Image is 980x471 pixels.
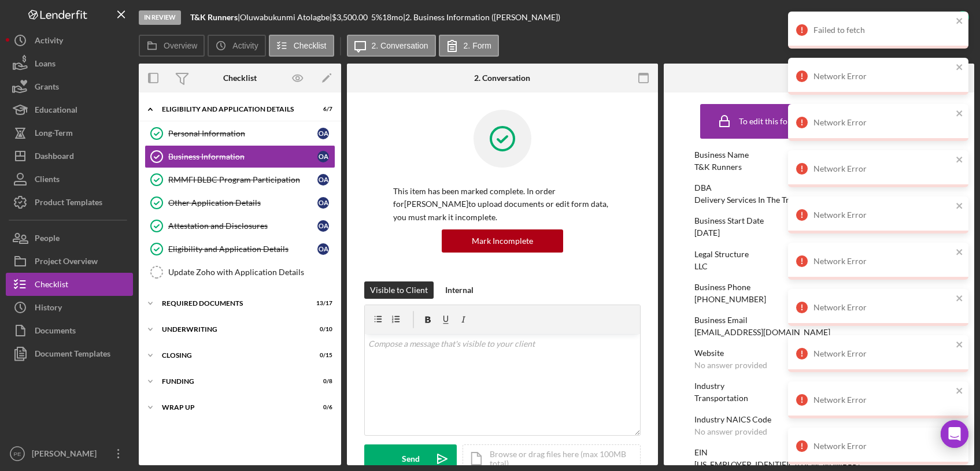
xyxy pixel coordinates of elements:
[6,121,133,144] a: Long-Term
[813,395,952,405] div: Network Error
[190,12,238,22] b: T&K Runners
[162,106,304,113] div: Eligibility and Application Details
[164,41,197,50] label: Overview
[35,98,77,124] div: Educational
[694,295,766,304] div: [PHONE_NUMBER]
[14,451,21,457] text: PE
[312,106,332,113] div: 6 / 7
[317,243,329,255] div: O A
[902,6,974,29] button: Complete
[347,35,436,57] button: 2. Conversation
[956,201,964,212] button: close
[813,164,952,173] div: Network Error
[694,150,943,160] div: Business Name
[312,326,332,333] div: 0 / 10
[168,268,335,277] div: Update Zoho with Application Details
[694,195,867,205] div: Delivery Services In The Transportation Industry
[190,13,240,22] div: |
[29,442,104,468] div: [PERSON_NAME]
[739,117,928,126] div: To edit this form you must mark this item incomplete
[145,238,335,261] a: Eligibility and Application DetailsOA
[6,296,133,319] button: History
[6,227,133,250] button: People
[694,361,767,370] div: No answer provided
[956,386,964,397] button: close
[370,281,428,299] div: Visible to Client
[35,121,73,147] div: Long-Term
[474,73,530,83] div: 2. Conversation
[813,210,952,220] div: Network Error
[956,340,964,351] button: close
[6,75,133,98] button: Grants
[162,300,304,307] div: Required Documents
[145,122,335,145] a: Personal InformationOA
[35,250,98,276] div: Project Overview
[168,152,317,161] div: Business Information
[956,109,964,120] button: close
[6,29,133,52] button: Activity
[813,442,952,451] div: Network Error
[35,296,62,322] div: History
[35,75,59,101] div: Grants
[956,294,964,305] button: close
[956,16,964,27] button: close
[240,13,332,22] div: Oluwabukunmi Atolagbe |
[442,229,563,253] button: Mark Incomplete
[694,328,830,337] div: [EMAIL_ADDRESS][DOMAIN_NAME]
[208,35,265,57] button: Activity
[694,460,860,469] div: [US_EMPLOYER_IDENTIFICATION_NUMBER]
[168,221,317,231] div: Attestation and Disclosures
[332,13,371,22] div: $3,500.00
[6,273,133,296] button: Checklist
[694,415,943,424] div: Industry NAICS Code
[914,6,948,29] div: Complete
[941,420,968,448] div: Open Intercom Messenger
[317,174,329,186] div: O A
[35,168,60,194] div: Clients
[403,13,560,22] div: | 2. Business Information ([PERSON_NAME])
[439,35,499,57] button: 2. Form
[6,52,133,75] a: Loans
[35,342,110,368] div: Document Templates
[372,41,428,50] label: 2. Conversation
[312,352,332,359] div: 0 / 15
[472,229,533,253] div: Mark Incomplete
[956,247,964,258] button: close
[694,162,742,172] div: T&K Runners
[35,52,56,78] div: Loans
[694,216,943,225] div: Business Start Date
[439,281,479,299] button: Internal
[35,144,74,170] div: Dashboard
[694,381,943,391] div: Industry
[317,128,329,139] div: O A
[813,118,952,127] div: Network Error
[35,29,63,55] div: Activity
[6,319,133,342] a: Documents
[312,404,332,411] div: 0 / 6
[956,155,964,166] button: close
[145,261,335,284] a: Update Zoho with Application Details
[6,168,133,191] button: Clients
[162,326,304,333] div: Underwriting
[145,214,335,238] a: Attestation and DisclosuresOA
[6,191,133,214] a: Product Templates
[694,262,708,271] div: LLC
[694,394,748,403] div: Transportation
[694,316,943,325] div: Business Email
[694,283,943,292] div: Business Phone
[162,378,304,385] div: Funding
[35,227,60,253] div: People
[464,41,491,50] label: 2. Form
[393,185,612,224] p: This item has been marked complete. In order for [PERSON_NAME] to upload documents or edit form d...
[694,250,943,259] div: Legal Structure
[813,72,952,81] div: Network Error
[694,427,767,436] div: No answer provided
[6,342,133,365] a: Document Templates
[35,273,68,299] div: Checklist
[139,35,205,57] button: Overview
[168,129,317,138] div: Personal Information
